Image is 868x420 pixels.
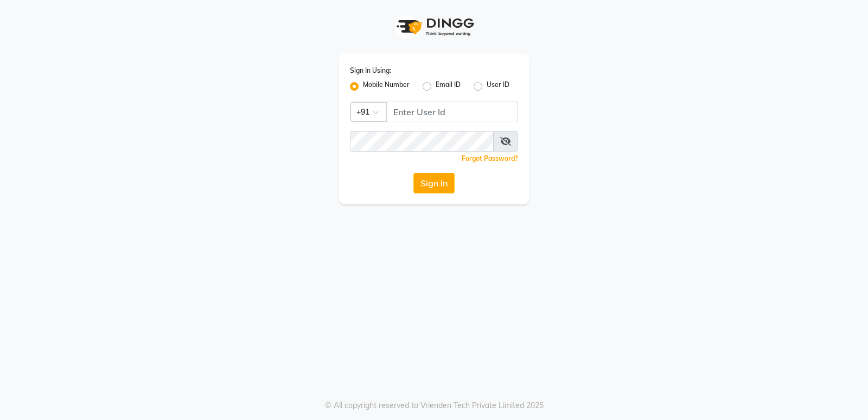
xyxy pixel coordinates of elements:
label: Mobile Number [363,80,410,93]
img: logo1.svg [391,11,477,43]
label: Email ID [436,80,461,93]
button: Sign In [413,173,455,193]
input: Username [386,102,518,122]
label: User ID [487,80,509,93]
input: Username [350,131,494,152]
label: Sign In Using: [350,66,391,76]
a: Forgot Password? [462,154,518,162]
